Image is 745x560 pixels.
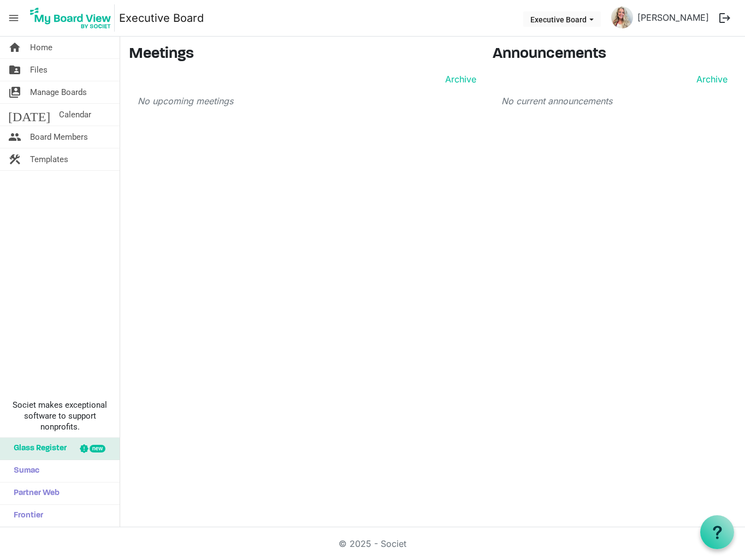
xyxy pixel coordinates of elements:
[5,400,115,432] span: Societ makes exceptional software to support nonprofits.
[129,45,476,64] h3: Meetings
[30,126,88,148] span: Board Members
[3,8,24,28] span: menu
[138,94,476,108] p: No upcoming meetings
[501,94,728,108] p: No current announcements
[8,148,21,170] span: construction
[30,37,52,58] span: Home
[8,81,21,103] span: switch_account
[8,59,21,81] span: folder_shared
[8,104,50,126] span: [DATE]
[30,59,48,81] span: Files
[339,538,406,549] a: © 2025 - Societ
[611,7,633,28] img: LS-MNrqZjgQ_wrPGQ6y3TlJ-mG7o4JT1_0TuBKFgoAiQ40SA2tedeKhdbq5b_xD0KWyXqBKNCt8CSyyraCI1pA_thumb.png
[27,4,115,32] img: My Board View Logo
[8,482,60,504] span: Partner Web
[441,73,476,86] a: Archive
[692,73,728,86] a: Archive
[713,7,736,29] button: logout
[90,445,105,452] div: new
[633,7,713,28] a: [PERSON_NAME]
[8,460,39,482] span: Sumac
[8,438,67,460] span: Glass Register
[59,104,91,126] span: Calendar
[523,11,601,27] button: Executive Board dropdownbutton
[30,81,87,103] span: Manage Boards
[30,148,68,170] span: Templates
[8,37,21,58] span: home
[8,505,43,527] span: Frontier
[8,126,21,148] span: people
[119,7,204,29] a: Executive Board
[27,4,119,32] a: My Board View Logo
[493,45,736,64] h3: Announcements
